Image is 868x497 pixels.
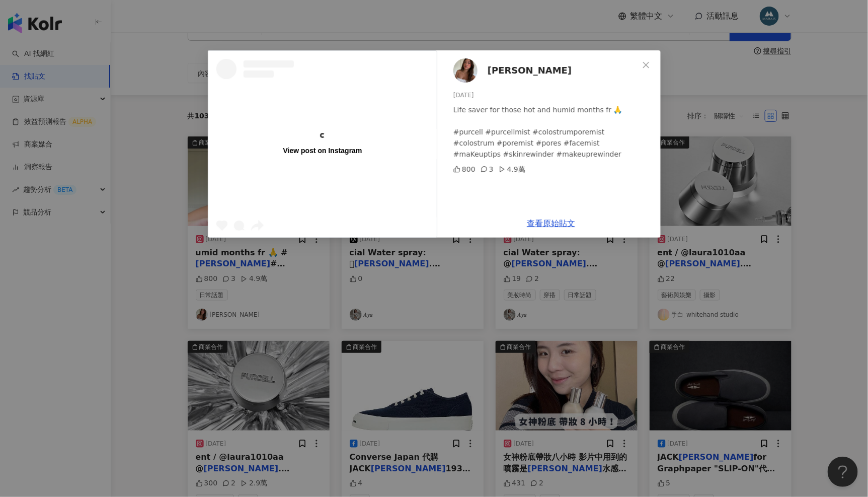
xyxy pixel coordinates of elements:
[636,55,656,75] button: Close
[642,61,650,69] span: close
[498,164,525,175] div: 4.9萬
[283,146,362,155] div: View post on Instagram
[527,219,575,228] a: 查看原始貼文
[208,51,437,237] a: View post on Instagram
[453,58,478,83] img: KOL Avatar
[480,164,493,175] div: 3
[453,164,476,175] div: 800
[453,104,653,160] div: Life saver for those hot and humid months fr 🙏 #purcell #purcellmist #colostrumporemist #colostru...
[453,58,639,83] a: KOL Avatar[PERSON_NAME]
[453,91,653,100] div: [DATE]
[488,63,572,78] span: [PERSON_NAME]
